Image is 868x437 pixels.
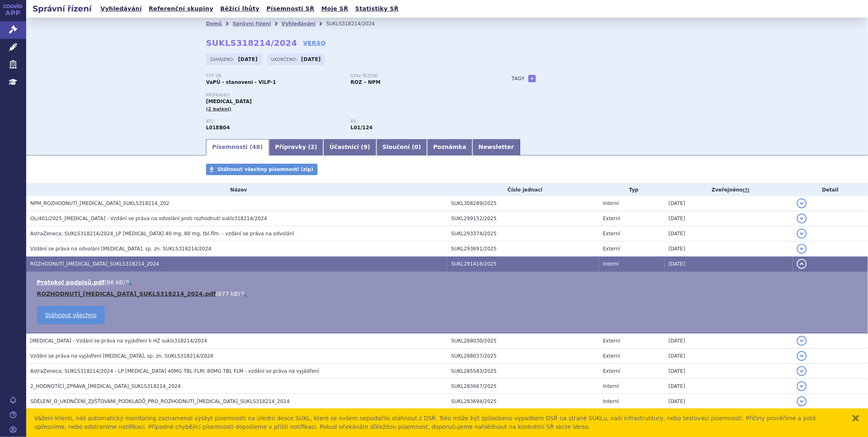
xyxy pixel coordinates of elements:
a: Protokol podpisů.pdf [37,279,105,286]
span: Interní [603,261,619,267]
strong: ROZ – NPM [351,79,380,85]
th: Číslo jednací [447,184,599,196]
a: Vyhledávání [98,3,144,14]
button: detail [797,229,807,239]
td: [DATE] [664,333,793,349]
li: ( ) [37,278,860,286]
p: RS: [351,119,487,124]
a: Referenční skupiny [146,3,216,14]
button: detail [797,214,807,223]
p: Přípravky: [206,93,495,98]
a: VERSO [303,39,326,47]
td: [DATE] [664,257,793,272]
td: SUKL291418/2025 [447,257,599,272]
a: Domů [206,21,222,27]
span: Externí [603,246,620,252]
button: detail [797,381,807,391]
span: [MEDICAL_DATA] [206,99,252,104]
td: SUKL293691/2025 [447,241,599,257]
li: ( ) [37,290,860,298]
a: Statistiky SŘ [353,3,401,14]
span: NPM_ROZHODNUTÍ_TAGRISSO_SUKLS318214_202 [30,200,169,206]
span: 2_HODNOTÍCÍ_ZPRÁVA_TAGRISSO_SUKLS318214_2024 [30,383,181,389]
strong: SUKLS318214/2024 [206,38,297,48]
span: SDĚLENÍ_O_UKONČENÍ_ZJIŠŤOVÁNÍ_PODKLADŮ_PRO_ROZHODNUTÍ_TAGRISSO_SUKLS318214_2024 [30,399,290,404]
a: + [528,75,536,82]
span: Externí [603,368,620,374]
span: Interní [603,399,619,404]
button: detail [797,259,807,269]
button: detail [797,336,807,346]
span: AstraZeneca; SUKLS318214/2024 - LP TAGRISSO 40MG TBL FLM, 80MG TBL FLM - vzdání se práva na vyjád... [30,368,319,374]
span: AstraZeneca; SUKLS318214/2024_LP TAGRISSO 40 mg, 80 mg, tbl.flm. - vzdání se práva na odvolání [30,231,294,237]
button: detail [797,244,807,254]
td: SUKL288030/2025 [447,333,599,349]
th: Detail [793,184,868,196]
p: Typ SŘ: [206,74,342,79]
a: Běžící lhůty [218,3,262,14]
th: Typ [599,184,665,196]
button: detail [797,366,807,376]
p: ATC: [206,119,342,124]
button: zavřít [852,414,860,422]
a: Moje SŘ [319,3,351,14]
td: SUKL283694/2025 [447,394,599,409]
button: detail [797,351,807,361]
strong: osimertinib [351,125,373,131]
td: [DATE] [664,241,793,257]
span: Vzdání se práva na vyjádření TAGRISSO, sp. zn. SUKLS318214/2024 [30,353,213,359]
span: Externí [603,216,620,221]
span: 2 [311,144,315,150]
td: SUKL308289/2025 [447,196,599,211]
abbr: (?) [743,187,749,193]
span: (2 balení) [206,106,232,112]
li: SUKLS318214/2024 [326,18,385,30]
td: [DATE] [664,226,793,241]
a: Stáhnout všechny písemnosti (zip) [206,164,318,175]
a: Sloučení (0) [376,139,427,155]
td: [DATE] [664,394,793,409]
td: SUKL283667/2025 [447,379,599,394]
div: Vážení klienti, náš automatický monitoring zaznamenal výskyt písemností na úřední desce SÚKL, kte... [34,414,843,431]
span: TAGRISSO - Vzdání se práva na vyjádření k HZ sukls318214/2024 [30,338,207,344]
span: Stáhnout všechny písemnosti (zip) [217,167,313,172]
a: Písemnosti (48) [206,139,269,155]
span: Ukončeno: [271,56,299,63]
span: 877 kB [218,291,238,297]
a: Písemnosti SŘ [264,3,317,14]
span: 9 [364,144,368,150]
a: Poznámka [427,139,472,155]
strong: [DATE] [301,56,321,62]
span: OL/401/2025_TAGRISSO - Vzdání se práva na odvolání proti rozhodnutí sukls318214/2024 [30,216,267,221]
a: ROZHODNUTÍ_[MEDICAL_DATA]_SUKLS318214_2024.pdf [37,291,216,297]
th: Zveřejněno [664,184,793,196]
td: SUKL293374/2025 [447,226,599,241]
td: [DATE] [664,364,793,379]
a: Vyhledávání [282,21,315,27]
span: Interní [603,383,619,389]
span: ROZHODNUTÍ_TAGRISSO_SUKLS318214_2024 [30,261,159,267]
span: Externí [603,353,620,359]
span: Externí [603,338,620,344]
span: 48 [252,144,260,150]
a: Stáhnout všechno [37,306,105,324]
a: Účastníci (9) [323,139,376,155]
a: 🔍 [125,279,132,286]
a: Newsletter [472,139,520,155]
span: Zahájeno: [210,56,236,63]
span: Externí [603,231,620,237]
th: Název [26,184,447,196]
td: [DATE] [664,196,793,211]
h2: Správní řízení [26,3,98,14]
strong: [DATE] [238,56,258,62]
p: Stav řízení: [351,74,487,79]
td: SUKL299152/2025 [447,211,599,226]
button: detail [797,396,807,406]
button: detail [797,198,807,208]
a: 🔍 [240,291,247,297]
span: 0 [414,144,418,150]
td: [DATE] [664,379,793,394]
a: Přípravky (2) [269,139,323,155]
h3: Tagy [512,74,525,83]
span: Interní [603,200,619,206]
